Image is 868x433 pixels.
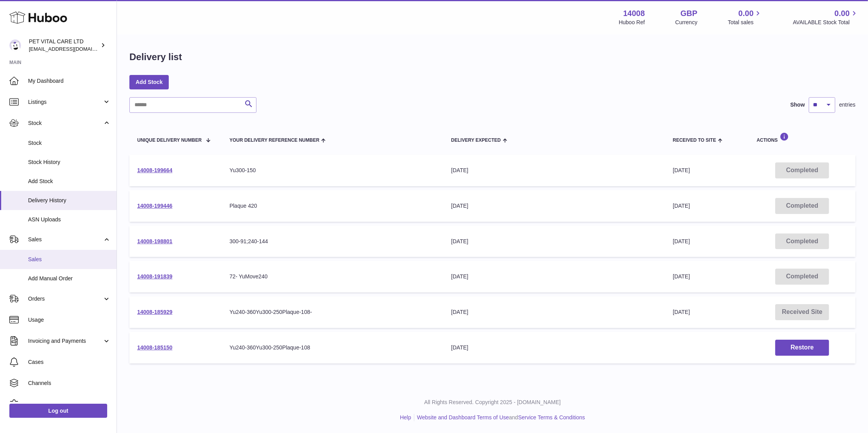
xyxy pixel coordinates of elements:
[230,273,436,280] div: 72- YuMove240
[28,77,111,85] span: My Dashboard
[673,167,690,173] span: [DATE]
[728,8,762,26] a: 0.00 Total sales
[28,197,111,204] span: Delivery History
[451,167,657,174] div: [DATE]
[137,203,172,209] a: 14008-199446
[29,46,115,52] span: [EMAIL_ADDRESS][DOMAIN_NAME]
[757,132,848,143] div: Actions
[123,399,862,406] p: All Rights Reserved. Copyright 2025 - [DOMAIN_NAME]
[28,295,103,303] span: Orders
[417,414,509,421] a: Website and Dashboard Terms of Use
[28,236,103,243] span: Sales
[834,8,850,19] span: 0.00
[137,309,172,315] a: 14008-185929
[28,159,111,166] span: Stock History
[414,414,585,421] li: and
[451,344,657,351] div: [DATE]
[29,38,99,53] div: PET VITAL CARE LTD
[137,238,172,244] a: 14008-198801
[790,101,805,109] label: Show
[739,8,754,19] span: 0.00
[230,344,436,351] div: Yu240-360Yu300-250Plaque-108
[28,178,111,185] span: Add Stock
[673,138,716,143] span: Received to Site
[673,309,690,315] span: [DATE]
[230,238,436,245] div: 300-91;240-144
[451,308,657,316] div: [DATE]
[137,138,202,143] span: Unique Delivery Number
[451,238,657,245] div: [DATE]
[793,19,859,26] span: AVAILABLE Stock Total
[681,8,697,19] strong: GBP
[28,380,111,387] span: Channels
[793,8,859,26] a: 0.00 AVAILABLE Stock Total
[28,256,111,263] span: Sales
[839,101,856,109] span: entries
[129,75,169,89] a: Add Stock
[619,19,645,26] div: Huboo Ref
[28,275,111,282] span: Add Manual Order
[451,273,657,280] div: [DATE]
[775,340,829,356] button: Restore
[9,404,107,418] a: Log out
[623,8,645,19] strong: 14008
[728,19,762,26] span: Total sales
[28,139,111,147] span: Stock
[673,273,690,280] span: [DATE]
[230,138,320,143] span: Your Delivery Reference Number
[137,273,172,280] a: 14008-191839
[451,138,500,143] span: Delivery Expected
[28,316,111,324] span: Usage
[28,401,111,408] span: Settings
[451,202,657,210] div: [DATE]
[230,167,436,174] div: Yu300-150
[28,337,103,345] span: Invoicing and Payments
[137,167,172,173] a: 14008-199664
[9,39,21,51] img: petvitalcare@gmail.com
[675,19,698,26] div: Currency
[137,344,172,351] a: 14008-185150
[28,98,103,106] span: Listings
[28,216,111,223] span: ASN Uploads
[400,414,411,421] a: Help
[230,202,436,210] div: Plaque 420
[673,203,690,209] span: [DATE]
[518,414,585,421] a: Service Terms & Conditions
[673,238,690,244] span: [DATE]
[28,119,103,127] span: Stock
[129,51,182,63] h1: Delivery list
[230,308,436,316] div: Yu240-360Yu300-250Plaque-108-
[28,358,111,366] span: Cases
